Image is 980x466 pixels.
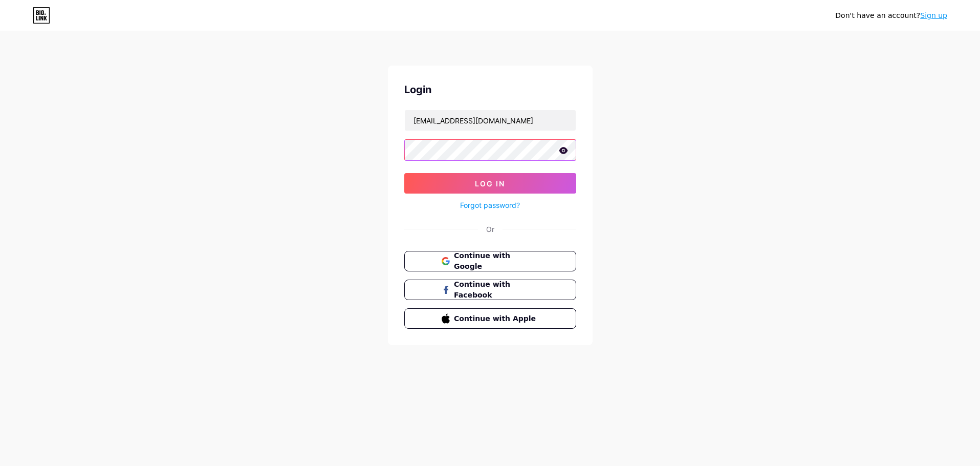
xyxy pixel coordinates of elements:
input: Username [405,110,576,131]
div: Login [404,82,576,97]
button: Continue with Google [404,251,576,271]
button: Continue with Apple [404,308,576,329]
span: Continue with Facebook [454,279,538,301]
div: Don't have an account? [835,10,947,21]
button: Log In [404,173,576,194]
div: Or [486,224,494,235]
span: Log In [475,179,505,188]
span: Continue with Apple [454,313,538,324]
a: Forgot password? [460,200,520,210]
button: Continue with Facebook [404,280,576,300]
span: Continue with Google [454,250,538,272]
a: Sign up [920,11,947,19]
